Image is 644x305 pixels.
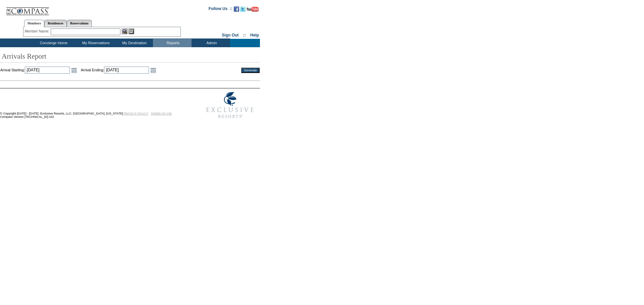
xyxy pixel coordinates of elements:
td: My Destination [114,39,153,47]
a: PRIVACY POLICY [124,112,148,115]
img: Reservations [128,28,134,34]
div: Member Name: [25,28,51,34]
img: Follow us on Twitter [240,6,246,12]
img: Compass Home [6,2,49,15]
span: :: [243,33,246,37]
td: Reports [153,39,192,47]
a: TERMS OF USE [151,112,172,115]
img: Exclusive Resorts [200,88,260,122]
td: Follow Us :: [209,6,232,14]
a: Help [250,33,259,37]
input: Generate [241,68,260,73]
td: Admin [192,39,230,47]
a: Follow us on Twitter [240,8,246,12]
td: Arrival Starting: Arrival Ending: [0,67,232,74]
a: Sign Out [222,33,238,37]
td: My Reservations [76,39,114,47]
a: Reservations [67,20,92,27]
a: Open the calendar popup. [150,67,157,74]
a: Residences [44,20,67,27]
a: Members [24,20,45,27]
img: Subscribe to our YouTube Channel [247,7,259,12]
a: Become our fan on Facebook [234,8,239,12]
a: Subscribe to our YouTube Channel [247,8,259,12]
a: Open the calendar popup. [70,67,78,74]
img: View [122,28,127,34]
img: Become our fan on Facebook [234,6,239,12]
td: Concierge Home [30,39,76,47]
